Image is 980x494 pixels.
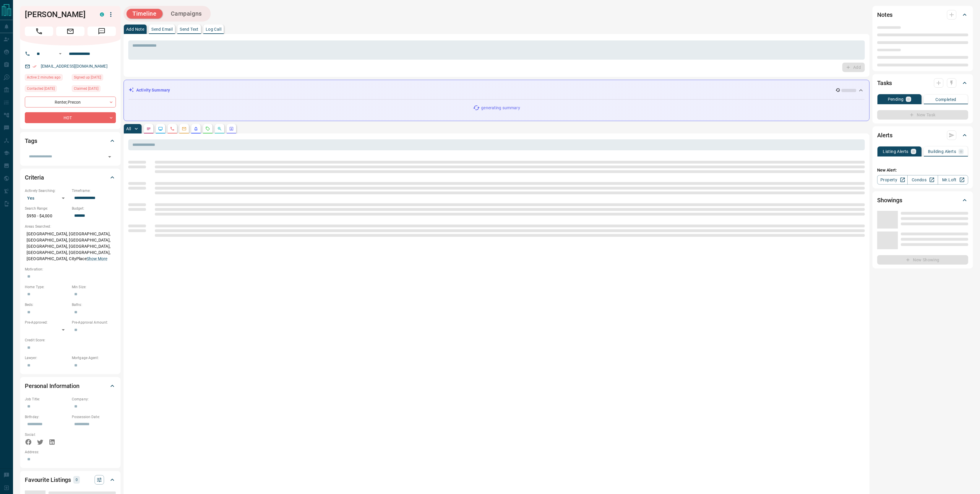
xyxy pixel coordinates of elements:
svg: Requests [205,126,210,131]
div: Yes [25,193,69,203]
svg: Opportunities [217,126,222,131]
button: Show More [87,256,107,262]
p: Log Call [206,27,221,31]
svg: Lead Browsing Activity [158,126,163,131]
span: Signed up [DATE] [74,74,101,80]
div: Favourite Listings0 [25,473,116,487]
p: 0 [75,477,78,483]
p: Areas Searched: [25,224,116,229]
p: Activity Summary [136,87,170,93]
p: Home Type: [25,284,69,290]
div: Tags [25,134,116,148]
p: Beds: [25,302,69,307]
p: Min Size: [72,284,116,290]
h2: Notes [877,10,893,19]
h2: Personal Information [25,381,79,391]
svg: Calls [170,126,175,131]
p: Social: [25,432,69,437]
p: Completed [935,97,956,102]
button: Campaigns [165,9,208,19]
button: Open [106,153,114,161]
h2: Tags [25,136,37,146]
p: Actively Searching: [25,188,69,193]
p: Motivation: [25,267,116,272]
p: New Alert: [877,167,968,173]
div: Tue Mar 04 2025 [72,74,116,82]
div: Alerts [877,128,968,142]
div: Notes [877,8,968,22]
p: Pre-Approved: [25,320,69,325]
h2: Criteria [25,173,44,182]
p: Company: [72,397,116,402]
div: HOT [25,112,116,123]
p: Job Title: [25,397,69,402]
a: Mr.Loft [938,175,968,185]
p: Pre-Approval Amount: [72,320,116,325]
p: Mortgage Agent: [72,355,116,361]
div: condos.ca [100,12,104,17]
h1: [PERSON_NAME] [25,10,91,19]
svg: Emails [182,126,186,131]
span: Message [87,27,116,36]
p: All [126,127,131,131]
p: Send Text [180,27,199,31]
a: [EMAIL_ADDRESS][DOMAIN_NAME] [41,64,108,69]
svg: Notes [146,126,151,131]
a: Property [877,175,908,185]
div: Sat Aug 16 2025 [25,74,69,82]
p: Budget: [72,206,116,211]
p: Timeframe: [72,188,116,193]
p: Credit Score: [25,338,116,343]
div: Personal Information [25,379,116,393]
h2: Alerts [877,131,893,140]
p: Listing Alerts [883,149,908,154]
div: Mon Aug 04 2025 [25,85,69,94]
p: Send Email [151,27,173,31]
p: generating summary [481,105,520,111]
p: $950 - $4,000 [25,211,69,221]
div: Tasks [877,76,968,90]
p: Add Note [126,27,144,31]
h2: Tasks [877,78,892,88]
svg: Listing Alerts [194,126,198,131]
span: Email [56,27,85,36]
p: Birthday: [25,414,69,420]
span: Active 2 minutes ago [27,74,61,80]
p: Pending [888,97,904,101]
h2: Favourite Listings [25,475,71,485]
span: Contacted [DATE] [27,86,55,92]
div: Showings [877,193,968,207]
p: Lawyer: [25,355,69,361]
div: Activity Summary [129,85,864,96]
h2: Showings [877,195,902,205]
p: Possession Date: [72,414,116,420]
span: Call [25,27,53,36]
p: Baths: [72,302,116,307]
a: Condos [907,175,938,185]
p: Search Range: [25,206,69,211]
button: Timeline [126,9,163,19]
p: Building Alerts [928,149,956,154]
p: Address: [25,449,116,455]
svg: Agent Actions [229,126,234,131]
div: Renter , Precon [25,97,116,107]
p: [GEOGRAPHIC_DATA], [GEOGRAPHIC_DATA], [GEOGRAPHIC_DATA], [GEOGRAPHIC_DATA], [GEOGRAPHIC_DATA], [G... [25,229,116,264]
div: Tue Mar 04 2025 [72,85,116,94]
svg: Email Verified [33,64,37,69]
span: Claimed [DATE] [74,86,98,92]
button: Open [57,50,64,57]
div: Criteria [25,170,116,185]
